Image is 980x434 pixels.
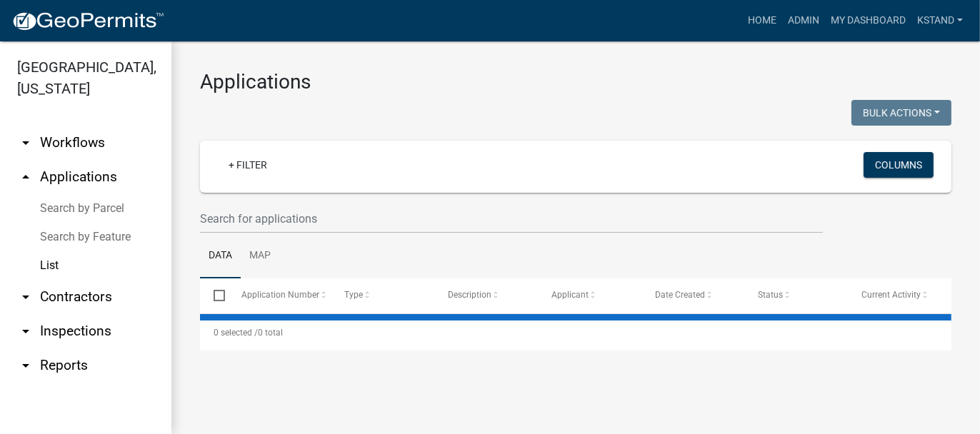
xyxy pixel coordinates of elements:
datatable-header-cell: Select [200,278,227,313]
div: 0 total [200,315,951,350]
h3: Applications [200,70,951,94]
datatable-header-cell: Description [434,278,538,313]
span: Description [448,290,491,300]
i: arrow_drop_down [17,288,34,306]
datatable-header-cell: Status [744,278,848,313]
span: Type [344,290,363,300]
i: arrow_drop_down [17,323,34,340]
button: Bulk Actions [851,100,951,126]
button: Columns [864,152,934,178]
span: 0 selected / [214,328,258,338]
a: + Filter [217,152,279,178]
input: Search for applications [200,204,823,233]
span: Application Number [241,290,319,300]
i: arrow_drop_up [17,168,34,186]
a: Data [200,233,241,279]
span: Current Activity [861,290,921,300]
a: Map [241,233,279,279]
a: Admin [782,7,825,34]
datatable-header-cell: Current Activity [848,278,951,313]
i: arrow_drop_down [17,134,34,151]
i: arrow_drop_down [17,357,34,374]
datatable-header-cell: Date Created [641,278,745,313]
datatable-header-cell: Application Number [227,278,331,313]
span: Applicant [551,290,589,300]
a: Home [742,7,782,34]
a: kstand [911,7,969,34]
span: Date Created [655,290,705,300]
a: My Dashboard [825,7,911,34]
datatable-header-cell: Applicant [538,278,641,313]
datatable-header-cell: Type [331,278,434,313]
span: Status [759,290,784,300]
